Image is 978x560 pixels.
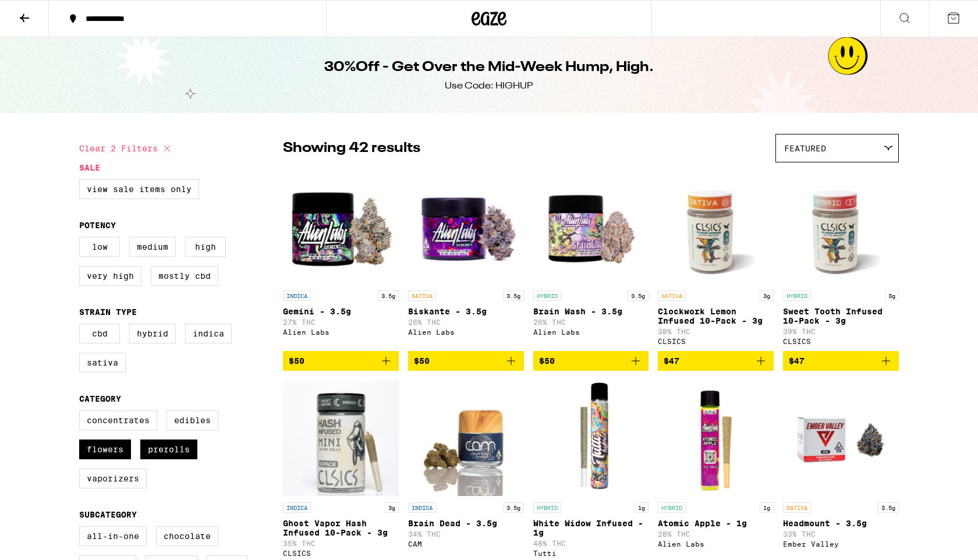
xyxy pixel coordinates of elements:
[658,338,774,345] div: CLSICS
[140,440,197,459] label: Prerolls
[185,237,226,257] label: High
[628,290,649,301] p: 3.5g
[408,351,524,371] button: Add to bag
[760,502,774,513] p: 1g
[79,163,100,172] legend: Sale
[658,168,774,351] a: Open page for Clockwork Lemon Infused 10-Pack - 3g from CLSICS
[79,179,199,199] label: View Sale Items Only
[79,469,147,488] label: Vaporizers
[783,530,899,538] p: 33% THC
[658,502,686,513] p: HYBRID
[878,502,899,513] p: 3.5g
[283,519,399,537] p: Ghost Vapor Hash Infused 10-Pack - 3g
[533,540,649,547] p: 48% THC
[79,440,131,459] label: Flowers
[289,356,304,366] span: $50
[283,318,399,326] p: 27% THC
[533,502,561,513] p: HYBRID
[283,290,311,301] p: INDICA
[408,168,524,351] a: Open page for Biskante - 3.5g from Alien Labs
[283,328,399,336] div: Alien Labs
[129,324,176,343] label: Hybrid
[533,351,649,371] button: Add to bag
[385,502,399,513] p: 3g
[533,380,649,497] img: Tutti - White Widow Infused - 1g
[783,540,899,548] div: Ember Valley
[783,519,899,528] p: Headmount - 3.5g
[783,168,899,285] img: CLSICS - Sweet Tooth Infused 10-Pack - 3g
[445,80,533,93] div: Use Code: HIGHUP
[408,168,524,285] img: Alien Labs - Biskante - 3.5g
[783,290,811,301] p: HYBRID
[283,502,311,513] p: INDICA
[408,519,524,528] p: Brain Dead - 3.5g
[658,540,774,548] div: Alien Labs
[79,526,147,546] label: All-In-One
[533,318,649,326] p: 26% THC
[533,550,649,557] div: Tutti
[885,290,899,301] p: 3g
[783,168,899,351] a: Open page for Sweet Tooth Infused 10-Pack - 3g from CLSICS
[658,351,774,371] button: Add to bag
[664,356,679,366] span: $47
[79,510,137,519] legend: Subcategory
[658,307,774,325] p: Clockwork Lemon Infused 10-Pack - 3g
[783,351,899,371] button: Add to bag
[79,324,120,343] label: CBD
[324,58,654,77] h1: 30%Off - Get Over the Mid-Week Hump, High.
[79,237,120,257] label: Low
[79,134,174,163] button: Clear 2 filters
[283,351,399,371] button: Add to bag
[129,237,176,257] label: Medium
[408,530,524,538] p: 34% THC
[283,139,420,158] p: Showing 42 results
[658,328,774,335] p: 38% THC
[658,290,686,301] p: SATIVA
[658,530,774,538] p: 28% THC
[783,338,899,345] div: CLSICS
[79,307,137,317] legend: Strain Type
[783,380,899,497] img: Ember Valley - Headmount - 3.5g
[783,307,899,325] p: Sweet Tooth Infused 10-Pack - 3g
[408,328,524,336] div: Alien Labs
[79,353,126,373] label: Sativa
[79,221,116,230] legend: Potency
[79,266,141,286] label: Very High
[783,502,811,513] p: SATIVA
[283,307,399,316] p: Gemini - 3.5g
[789,356,805,366] span: $47
[760,290,774,301] p: 3g
[658,380,774,497] img: Alien Labs - Atomic Apple - 1g
[533,168,649,351] a: Open page for Brain Wash - 3.5g from Alien Labs
[408,380,524,497] img: CAM - Brain Dead - 3.5g
[533,519,649,537] p: White Widow Infused - 1g
[408,502,436,513] p: INDICA
[503,502,524,513] p: 3.5g
[283,168,399,285] img: Alien Labs - Gemini - 3.5g
[283,540,399,547] p: 35% THC
[378,290,399,301] p: 3.5g
[635,502,649,513] p: 1g
[408,318,524,326] p: 26% THC
[408,540,524,548] div: CAM
[408,307,524,316] p: Biskante - 3.5g
[533,168,649,285] img: Alien Labs - Brain Wash - 3.5g
[533,328,649,336] div: Alien Labs
[151,266,218,286] label: Mostly CBD
[784,144,826,153] span: Featured
[533,290,561,301] p: HYBRID
[658,168,774,285] img: CLSICS - Clockwork Lemon Infused 10-Pack - 3g
[533,307,649,316] p: Brain Wash - 3.5g
[79,410,157,430] label: Concentrates
[283,380,399,497] img: CLSICS - Ghost Vapor Hash Infused 10-Pack - 3g
[658,519,774,528] p: Atomic Apple - 1g
[783,328,899,335] p: 39% THC
[283,168,399,351] a: Open page for Gemini - 3.5g from Alien Labs
[503,290,524,301] p: 3.5g
[283,550,399,557] div: CLSICS
[166,410,218,430] label: Edibles
[156,526,218,546] label: Chocolate
[539,356,555,366] span: $50
[79,394,121,403] legend: Category
[414,356,430,366] span: $50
